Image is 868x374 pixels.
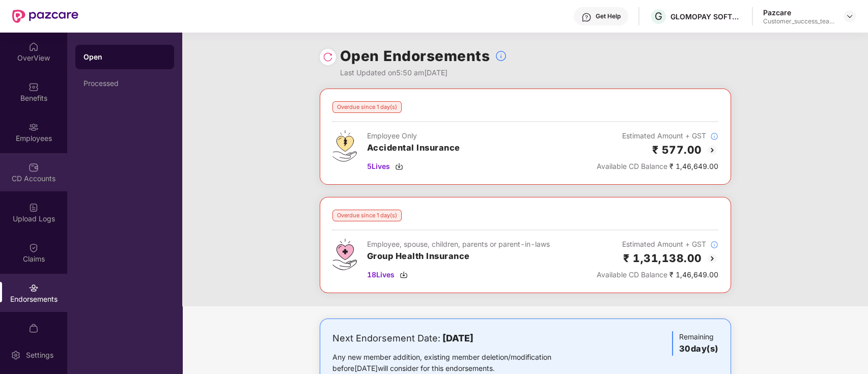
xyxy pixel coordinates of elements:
[12,10,78,23] img: New Pazcare Logo
[367,161,390,172] span: 5 Lives
[623,250,702,267] h2: ₹ 1,31,138.00
[332,352,583,374] div: Any new member addition, existing member deletion/modification before [DATE] will consider for th...
[652,141,702,158] h2: ₹ 577.00
[83,52,166,62] div: Open
[763,8,834,17] div: Pazcare
[29,122,39,132] img: svg+xml;base64,PHN2ZyBpZD0iRW1wbG95ZWVzIiB4bWxucz0iaHR0cDovL3d3dy53My5vcmcvMjAwMC9zdmciIHdpZHRoPS...
[323,52,333,62] img: svg+xml;base64,PHN2ZyBpZD0iUmVsb2FkLTMyeDMyIiB4bWxucz0iaHR0cDovL3d3dy53My5vcmcvMjAwMC9zdmciIHdpZH...
[495,50,507,62] img: svg+xml;base64,PHN2ZyBpZD0iSW5mb18tXzMyeDMyIiBkYXRhLW5hbWU9IkluZm8gLSAzMngzMiIgeG1sbnM9Imh0dHA6Ly...
[332,210,402,221] div: Overdue since 1 day(s)
[367,269,395,280] span: 18 Lives
[332,101,402,113] div: Overdue since 1 day(s)
[395,162,403,170] img: svg+xml;base64,PHN2ZyBpZD0iRG93bmxvYWQtMzJ4MzIiIHhtbG5zPSJodHRwOi8vd3d3LnczLm9yZy8yMDAwL3N2ZyIgd2...
[706,144,718,156] img: svg+xml;base64,PHN2ZyBpZD0iQmFjay0yMHgyMCIgeG1sbnM9Imh0dHA6Ly93d3cudzMub3JnLzIwMDAvc3ZnIiB3aWR0aD...
[29,42,39,52] img: svg+xml;base64,PHN2ZyBpZD0iSG9tZSIgeG1sbnM9Imh0dHA6Ly93d3cudzMub3JnLzIwMDAvc3ZnIiB3aWR0aD0iMjAiIG...
[597,162,667,170] span: Available CD Balance
[83,79,166,88] div: Processed
[29,283,39,293] img: svg+xml;base64,PHN2ZyBpZD0iRW5kb3JzZW1lbnRzIiB4bWxucz0iaHR0cDovL3d3dy53My5vcmcvMjAwMC9zdmciIHdpZH...
[442,333,473,343] b: [DATE]
[29,203,39,213] img: svg+xml;base64,PHN2ZyBpZD0iVXBsb2FkX0xvZ3MiIGRhdGEtbmFtZT0iVXBsb2FkIExvZ3MiIHhtbG5zPSJodHRwOi8vd3...
[367,239,550,250] div: Employee, spouse, children, parents or parent-in-laws
[710,241,718,249] img: svg+xml;base64,PHN2ZyBpZD0iSW5mb18tXzMyeDMyIiBkYXRhLW5hbWU9IkluZm8gLSAzMngzMiIgeG1sbnM9Imh0dHA6Ly...
[367,250,550,263] h3: Group Health Insurance
[23,350,57,360] div: Settings
[340,45,490,67] h1: Open Endorsements
[597,270,667,279] span: Available CD Balance
[846,12,854,20] img: svg+xml;base64,PHN2ZyBpZD0iRHJvcGRvd24tMzJ4MzIiIHhtbG5zPSJodHRwOi8vd3d3LnczLm9yZy8yMDAwL3N2ZyIgd2...
[596,12,621,20] div: Get Help
[332,130,357,162] img: svg+xml;base64,PHN2ZyB4bWxucz0iaHR0cDovL3d3dy53My5vcmcvMjAwMC9zdmciIHdpZHRoPSI0OS4zMjEiIGhlaWdodD...
[706,252,718,265] img: svg+xml;base64,PHN2ZyBpZD0iQmFjay0yMHgyMCIgeG1sbnM9Imh0dHA6Ly93d3cudzMub3JnLzIwMDAvc3ZnIiB3aWR0aD...
[11,350,21,360] img: svg+xml;base64,PHN2ZyBpZD0iU2V0dGluZy0yMHgyMCIgeG1sbnM9Imh0dHA6Ly93d3cudzMub3JnLzIwMDAvc3ZnIiB3aW...
[597,161,718,172] div: ₹ 1,46,649.00
[367,141,460,155] h3: Accidental Insurance
[597,239,718,250] div: Estimated Amount + GST
[367,130,460,141] div: Employee Only
[332,331,583,346] div: Next Endorsement Date:
[679,342,718,356] h3: 30 day(s)
[400,271,408,279] img: svg+xml;base64,PHN2ZyBpZD0iRG93bmxvYWQtMzJ4MzIiIHhtbG5zPSJodHRwOi8vd3d3LnczLm9yZy8yMDAwL3N2ZyIgd2...
[332,239,357,270] img: svg+xml;base64,PHN2ZyB4bWxucz0iaHR0cDovL3d3dy53My5vcmcvMjAwMC9zdmciIHdpZHRoPSI0Ny43MTQiIGhlaWdodD...
[29,243,39,253] img: svg+xml;base64,PHN2ZyBpZD0iQ2xhaW0iIHhtbG5zPSJodHRwOi8vd3d3LnczLm9yZy8yMDAwL3N2ZyIgd2lkdGg9IjIwIi...
[763,17,834,25] div: Customer_success_team_lead
[29,162,39,172] img: svg+xml;base64,PHN2ZyBpZD0iQ0RfQWNjb3VudHMiIGRhdGEtbmFtZT0iQ0QgQWNjb3VudHMiIHhtbG5zPSJodHRwOi8vd3...
[597,130,718,141] div: Estimated Amount + GST
[710,132,718,140] img: svg+xml;base64,PHN2ZyBpZD0iSW5mb18tXzMyeDMyIiBkYXRhLW5hbWU9IkluZm8gLSAzMngzMiIgeG1sbnM9Imh0dHA6Ly...
[597,269,718,280] div: ₹ 1,46,649.00
[581,12,592,22] img: svg+xml;base64,PHN2ZyBpZD0iSGVscC0zMngzMiIgeG1sbnM9Imh0dHA6Ly93d3cudzMub3JnLzIwMDAvc3ZnIiB3aWR0aD...
[29,323,39,333] img: svg+xml;base64,PHN2ZyBpZD0iTXlfT3JkZXJzIiBkYXRhLW5hbWU9Ik15IE9yZGVycyIgeG1sbnM9Imh0dHA6Ly93d3cudz...
[29,82,39,92] img: svg+xml;base64,PHN2ZyBpZD0iQmVuZWZpdHMiIHhtbG5zPSJodHRwOi8vd3d3LnczLm9yZy8yMDAwL3N2ZyIgd2lkdGg9Ij...
[672,331,718,356] div: Remaining
[655,10,662,22] span: G
[340,67,508,78] div: Last Updated on 5:50 am[DATE]
[670,12,742,21] div: GLOMOPAY SOFTWARE PRIVATE LIMITED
